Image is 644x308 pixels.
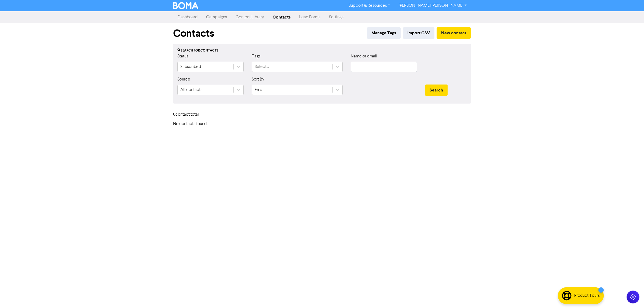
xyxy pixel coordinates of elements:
[268,12,295,23] a: Contacts
[180,87,202,93] div: All contacts
[180,64,201,70] div: Subscribed
[173,2,198,9] img: BOMA Logo
[344,1,394,10] a: Support & Resources
[252,76,264,83] label: Sort By
[255,87,265,93] div: Email
[231,12,268,23] a: Content Library
[351,53,377,60] label: Name or email
[173,27,214,40] h1: Contacts
[177,48,467,53] div: Search for contacts
[437,27,471,39] button: New contact
[394,1,471,10] a: [PERSON_NAME] [PERSON_NAME]
[173,122,471,127] h6: No contacts found.
[177,76,190,83] label: Source
[617,282,644,308] iframe: Chat Widget
[367,27,401,39] button: Manage Tags
[295,12,325,23] a: Lead Forms
[425,85,448,96] button: Search
[325,12,348,23] a: Settings
[255,64,269,70] div: Select...
[173,112,216,117] h6: 0 contact total
[177,53,188,60] label: Status
[252,53,261,60] label: Tags
[173,12,202,23] a: Dashboard
[403,27,434,39] button: Import CSV
[202,12,231,23] a: Campaigns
